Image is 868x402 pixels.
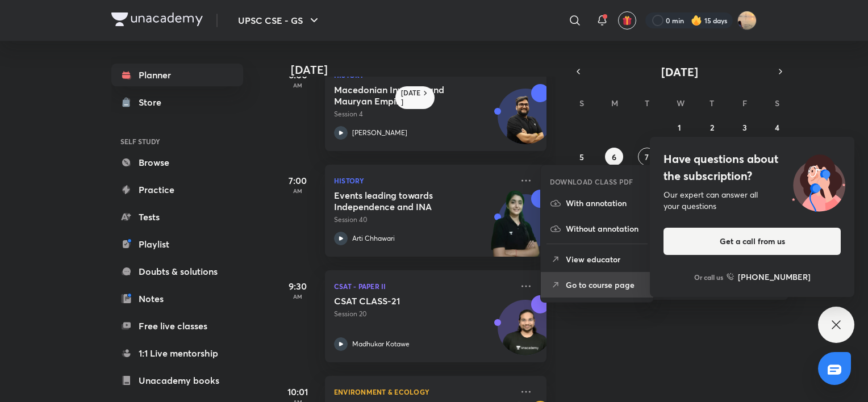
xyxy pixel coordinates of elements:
[275,293,320,300] p: AM
[783,150,854,212] img: ttu_illustration_new.svg
[573,148,591,166] button: October 5, 2025
[275,82,320,89] p: AM
[139,95,168,109] div: Store
[768,118,786,136] button: October 4, 2025
[579,98,584,108] abbr: Sunday
[334,84,475,107] h5: Macedonian Invasion and Mauryan Empire
[566,223,644,235] p: Without annotation
[677,98,685,108] abbr: Wednesday
[663,228,841,255] button: Get a call from us
[111,342,243,365] a: 1:1 Live mentorship
[737,11,757,30] img: Snatashree Punyatoya
[484,190,546,268] img: unacademy
[275,385,320,399] h5: 10:01
[275,187,320,194] p: AM
[352,233,395,244] p: Arti Chhawari
[352,339,410,349] p: Madhukar Kotawe
[703,118,721,136] button: October 2, 2025
[334,190,475,212] h5: Events leading towards Independence and INA
[498,95,553,149] img: Avatar
[111,12,203,29] a: Company Logo
[579,152,584,162] abbr: October 5, 2025
[334,309,512,319] p: Session 20
[111,132,243,151] h6: SELF STUDY
[275,174,320,187] h5: 7:00
[638,148,656,166] button: October 7, 2025
[645,152,649,162] abbr: October 7, 2025
[710,122,714,133] abbr: October 2, 2025
[111,233,243,256] a: Playlist
[111,260,243,283] a: Doubts & solutions
[111,64,243,86] a: Planner
[498,306,553,361] img: Avatar
[691,15,702,26] img: streak
[612,152,616,162] abbr: October 6, 2025
[727,271,811,283] a: [PHONE_NUMBER]
[645,98,649,108] abbr: Tuesday
[736,118,754,136] button: October 3, 2025
[566,253,644,265] p: View educator
[111,315,243,337] a: Free live classes
[334,279,512,293] p: CSAT - Paper II
[738,271,811,283] h6: [PHONE_NUMBER]
[611,98,618,108] abbr: Monday
[586,64,773,79] button: [DATE]
[334,174,512,187] p: History
[618,11,636,30] button: avatar
[334,385,512,399] p: Environment & Ecology
[334,215,512,225] p: Session 40
[111,206,243,228] a: Tests
[670,118,688,136] button: October 1, 2025
[742,122,747,133] abbr: October 3, 2025
[111,91,243,114] a: Store
[775,98,779,108] abbr: Saturday
[291,63,558,77] h4: [DATE]
[661,64,698,79] span: [DATE]
[550,177,633,187] h6: DOWNLOAD CLASS PDF
[622,15,632,26] img: avatar
[334,295,475,307] h5: CSAT CLASS-21
[663,189,841,212] div: Our expert can answer all your questions
[334,109,512,119] p: Session 4
[605,148,623,166] button: October 6, 2025
[275,279,320,293] h5: 9:30
[111,369,243,392] a: Unacademy books
[694,272,723,282] p: Or call us
[678,122,681,133] abbr: October 1, 2025
[775,122,779,133] abbr: October 4, 2025
[111,178,243,201] a: Practice
[710,98,714,108] abbr: Thursday
[742,98,747,108] abbr: Friday
[111,151,243,174] a: Browse
[352,128,407,138] p: [PERSON_NAME]
[231,9,328,32] button: UPSC CSE - GS
[663,150,841,185] h4: Have questions about the subscription?
[566,279,644,291] p: Go to course page
[566,197,644,209] p: With annotation
[401,89,421,107] h6: [DATE]
[111,12,203,26] img: Company Logo
[111,287,243,310] a: Notes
